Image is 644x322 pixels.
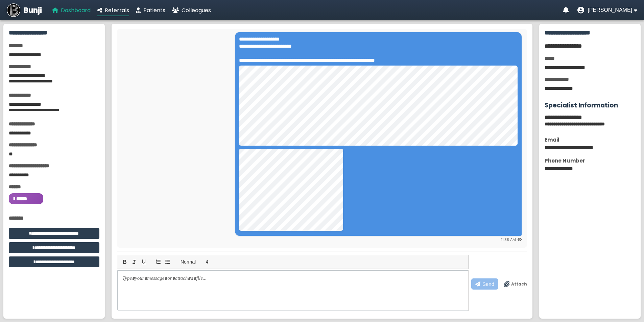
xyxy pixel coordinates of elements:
[501,237,516,242] span: 11:38 AM
[563,7,569,14] a: Notifications
[163,258,172,266] button: list: bullet
[577,7,637,14] button: User menu
[504,281,527,288] label: Drag & drop files anywhere to attach
[52,6,91,15] a: Dashboard
[129,258,139,266] button: italic
[120,258,129,266] button: bold
[7,3,42,17] a: Bunji
[136,6,165,15] a: Patients
[545,136,635,144] div: Email
[545,100,635,110] h3: Specialist Information
[182,6,211,14] span: Colleagues
[105,6,129,14] span: Referrals
[7,3,20,17] img: Bunji Dental Referral Management
[545,157,635,165] div: Phone Number
[511,281,527,287] span: Attach
[482,281,494,287] span: Send
[24,5,42,16] span: Bunji
[97,6,129,15] a: Referrals
[588,7,632,13] span: [PERSON_NAME]
[172,6,211,15] a: Colleagues
[471,278,498,290] button: Send
[61,6,91,14] span: Dashboard
[153,258,163,266] button: list: ordered
[143,6,165,14] span: Patients
[139,258,148,266] button: underline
